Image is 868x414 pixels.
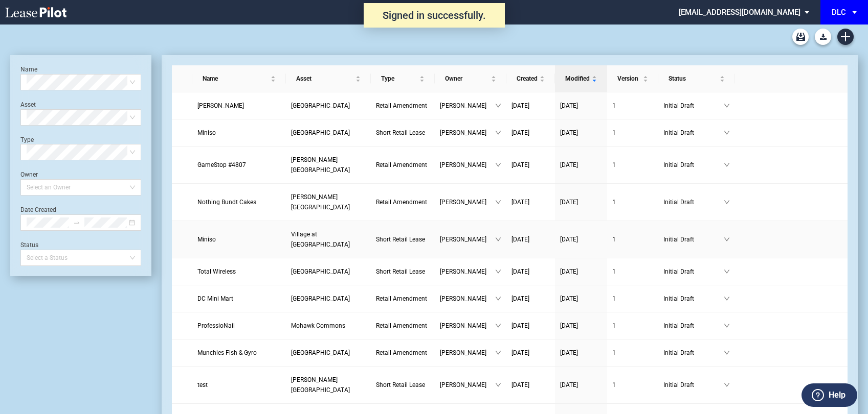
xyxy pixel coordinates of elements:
span: Initial Draft [663,160,724,170]
a: [DATE] [560,321,602,331]
div: DLC [832,8,846,17]
span: down [724,130,730,136]
a: Short Retail Lease [376,128,430,138]
span: down [724,296,730,302]
span: Miniso [197,236,216,243]
th: Asset [286,65,371,92]
span: down [495,162,501,168]
span: Short Retail Lease [376,381,425,388]
span: Munchies Fish & Gyro [197,349,257,356]
span: Short Retail Lease [376,268,425,275]
span: down [495,323,501,329]
th: Owner [435,65,506,92]
span: [PERSON_NAME] [440,101,495,111]
th: Modified [555,65,607,92]
span: down [724,269,730,275]
th: Created [506,65,555,92]
span: [DATE] [511,129,529,136]
span: Nothing Bundt Cakes [197,199,256,206]
span: [DATE] [560,236,578,243]
a: [DATE] [511,197,550,207]
span: 1 [612,199,616,206]
span: 1 [612,322,616,329]
span: down [495,130,501,136]
a: [DATE] [511,348,550,358]
span: Initial Draft [663,266,724,277]
a: [DATE] [511,380,550,390]
span: Mohawk Commons [291,322,345,329]
span: to [73,219,80,226]
span: Name [203,74,269,84]
span: down [724,382,730,388]
span: Initial Draft [663,380,724,390]
a: Short Retail Lease [376,380,430,390]
span: down [724,199,730,205]
a: [DATE] [560,128,602,138]
span: 1 [612,381,616,388]
a: [DATE] [560,266,602,277]
span: down [724,350,730,356]
span: 1 [612,129,616,136]
span: Retail Amendment [376,199,427,206]
a: Create new document [837,29,854,45]
span: 1 [612,268,616,275]
span: [DATE] [560,349,578,356]
span: [DATE] [511,199,529,206]
a: [DATE] [560,348,602,358]
span: down [495,236,501,242]
span: Retail Amendment [376,295,427,302]
span: Initial Draft [663,348,724,358]
span: Short Retail Lease [376,236,425,243]
a: Total Wireless [197,266,281,277]
span: down [495,382,501,388]
a: Retail Amendment [376,160,430,170]
span: 1 [612,236,616,243]
span: down [495,199,501,205]
div: Signed in successfully. [364,3,505,28]
label: Asset [20,101,36,108]
span: down [495,296,501,302]
label: Owner [20,171,38,178]
span: [DATE] [511,102,529,109]
span: Created [517,74,538,84]
a: Munchies Fish & Gyro [197,348,281,358]
span: down [495,269,501,275]
span: Initial Draft [663,321,724,331]
span: Status [669,74,718,84]
a: [PERSON_NAME] [197,101,281,111]
span: [PERSON_NAME] [440,160,495,170]
button: Help [802,383,857,407]
span: [DATE] [560,199,578,206]
span: [PERSON_NAME] [440,197,495,207]
span: ProfessioNail [197,322,235,329]
span: [PERSON_NAME] [440,266,495,277]
a: 1 [612,294,653,304]
a: [DATE] [560,197,602,207]
a: [DATE] [511,266,550,277]
a: 1 [612,160,653,170]
th: Version [607,65,658,92]
span: Total Wireless [197,268,236,275]
span: [DATE] [560,322,578,329]
span: down [495,103,501,109]
th: Status [658,65,735,92]
span: [PERSON_NAME] [440,321,495,331]
span: Sprayberry Square [291,376,350,394]
a: [GEOGRAPHIC_DATA] [291,101,366,111]
span: Pio Pio Grill [197,102,244,109]
a: [DATE] [511,294,550,304]
md-menu: Download Blank Form List [812,29,834,45]
span: [DATE] [560,381,578,388]
a: [DATE] [560,101,602,111]
a: 1 [612,380,653,390]
label: Help [829,388,845,402]
span: [DATE] [560,268,578,275]
a: Nothing Bundt Cakes [197,197,281,207]
a: 1 [612,234,653,245]
span: test [197,381,208,388]
th: Type [371,65,435,92]
a: [GEOGRAPHIC_DATA] [291,348,366,358]
span: [DATE] [511,268,529,275]
span: [PERSON_NAME] [440,348,495,358]
span: Taylor Square [291,156,350,174]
